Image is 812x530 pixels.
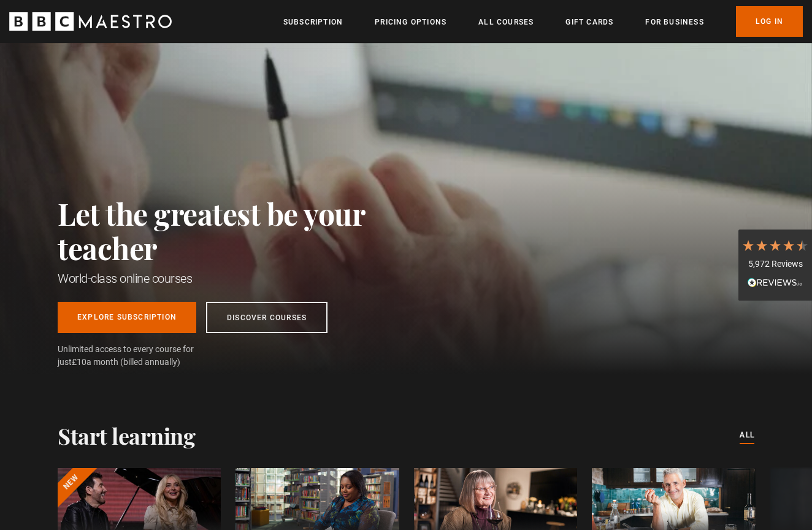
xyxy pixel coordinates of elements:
img: REVIEWS.io [748,278,803,286]
h1: World-class online courses [58,270,419,287]
div: 5,972 Reviews [741,258,809,271]
a: Explore Subscription [58,302,196,333]
span: Unlimited access to every course for just a month (billed annually) [58,343,223,369]
a: All Courses [478,16,534,28]
a: Gift Cards [565,16,613,28]
div: 5,972 ReviewsRead All Reviews [738,229,812,301]
span: £10 [72,357,86,367]
a: All [740,429,754,442]
svg: BBC Maestro [9,12,172,31]
a: Pricing Options [375,16,446,28]
a: Subscription [283,16,343,28]
a: Log In [736,6,803,37]
h2: Start learning [58,423,195,448]
h2: Let the greatest be your teacher [58,196,419,265]
a: For business [645,16,703,28]
nav: Primary [283,6,803,37]
div: 4.7 Stars [741,239,809,252]
a: Discover Courses [206,302,327,333]
div: Read All Reviews [741,277,809,291]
